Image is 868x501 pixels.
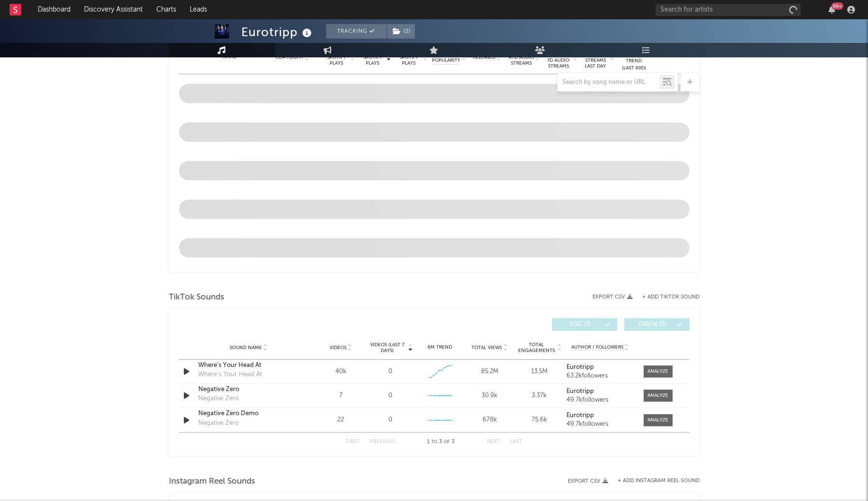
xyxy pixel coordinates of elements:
[368,342,407,353] span: Videos (last 7 days)
[517,342,556,353] span: Total Engagements
[608,478,700,484] div: + Add Instagram Reel Sound
[169,292,224,303] span: TikTok Sounds
[566,421,634,428] div: 49.7k followers
[388,415,392,425] div: 0
[444,440,450,444] span: of
[568,478,608,484] button: Export CSV
[388,367,392,377] div: 0
[566,412,634,419] a: Eurotripp
[414,436,468,448] div: 1 3 3
[169,476,255,487] span: Instagram Reel Sounds
[631,322,675,327] span: Official ( 0 )
[318,367,363,377] div: 40k
[552,318,617,331] button: UGC(3)
[510,439,523,445] button: Last
[326,24,386,39] button: Tracking
[566,364,634,371] a: Eurotripp
[230,345,262,351] span: Sound Name
[370,439,395,445] button: Previous
[656,4,800,16] input: Search for artists
[471,345,502,351] span: Total Views
[431,440,437,444] span: to
[318,415,363,425] div: 22
[566,397,634,404] div: 49.7k followers
[558,322,603,327] span: UGC ( 3 )
[198,419,239,428] div: Negative Zero
[241,24,314,40] div: Eurotripp
[318,391,363,401] div: 7
[618,478,700,484] button: + Add Instagram Reel Sound
[828,6,835,14] button: 99+
[624,318,689,331] button: Official(0)
[566,373,634,379] div: 63.2k followers
[558,79,660,86] input: Search by song name or URL
[517,415,562,425] div: 75.6k
[346,439,360,445] button: First
[592,294,633,300] button: Export CSV
[831,2,843,10] div: 99 +
[388,391,392,401] div: 0
[387,24,415,39] button: (2)
[198,409,299,419] a: Negative Zero Demo
[467,391,512,401] div: 30.9k
[566,364,594,370] strong: Eurotripp
[566,388,594,394] strong: Eurotripp
[198,394,239,404] div: Negative Zero
[198,370,262,379] div: Where's Your Head At
[198,361,299,370] a: Where's Your Head At
[642,295,700,300] button: + Add TikTok Sound
[330,345,346,351] span: Videos
[633,295,700,300] button: + Add TikTok Sound
[467,415,512,425] div: 678k
[566,388,634,395] a: Eurotripp
[566,412,594,419] strong: Eurotripp
[198,385,299,394] a: Negative Zero
[487,439,500,445] button: Next
[620,43,648,72] div: Global Streaming Trend (Last 60D)
[386,24,415,39] span: ( 2 )
[517,367,562,377] div: 13.5M
[417,344,462,351] div: 6M Trend
[467,367,512,377] div: 85.2M
[571,344,623,351] span: Author / Followers
[517,391,562,401] div: 3.37k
